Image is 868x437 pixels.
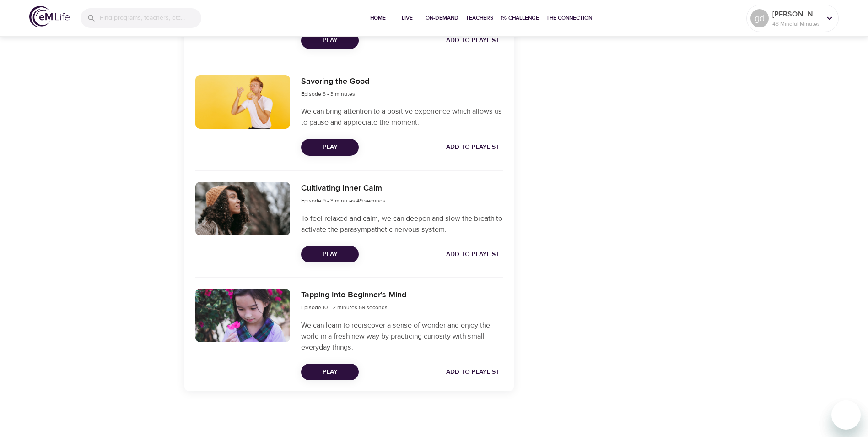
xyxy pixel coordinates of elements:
div: gd [750,9,769,27]
span: The Connection [546,13,592,23]
button: Play [301,32,359,49]
span: Episode 10 - 2 minutes 59 seconds [301,304,388,311]
button: Add to Playlist [442,364,503,381]
span: Play [308,142,351,153]
h6: Tapping into Beginner's Mind [301,289,406,302]
span: Episode 8 - 3 minutes [301,90,355,98]
h6: Savoring the Good [301,75,369,88]
span: Teachers [466,13,493,23]
iframe: Button to launch messaging window [831,400,861,430]
span: Add to Playlist [446,366,499,378]
span: Live [396,13,418,23]
span: 1% Challenge [501,13,539,23]
span: Home [367,13,389,23]
p: We can learn to rediscover a sense of wonder and enjoy the world in a fresh new way by practicing... [301,320,502,353]
button: Play [301,246,359,263]
span: Add to Playlist [446,249,499,260]
span: Play [308,35,351,46]
button: Add to Playlist [442,32,503,49]
span: Play [308,249,351,260]
button: Play [301,364,359,381]
span: Add to Playlist [446,35,499,46]
h6: Cultivating Inner Calm [301,182,385,195]
span: Episode 9 - 3 minutes 49 seconds [301,197,385,204]
input: Find programs, teachers, etc... [100,8,201,28]
button: Add to Playlist [442,139,503,156]
button: Play [301,139,359,156]
span: Add to Playlist [446,142,499,153]
button: Add to Playlist [442,246,503,263]
p: [PERSON_NAME] [772,9,821,20]
p: We can bring attention to a positive experience which allows us to pause and appreciate the moment. [301,106,502,128]
span: On-Demand [426,13,458,23]
p: 48 Mindful Minutes [772,20,821,28]
p: To feel relaxed and calm, we can deepen and slow the breath to activate the parasympathetic nervo... [301,213,502,235]
img: logo [29,6,70,27]
span: Play [308,366,351,378]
